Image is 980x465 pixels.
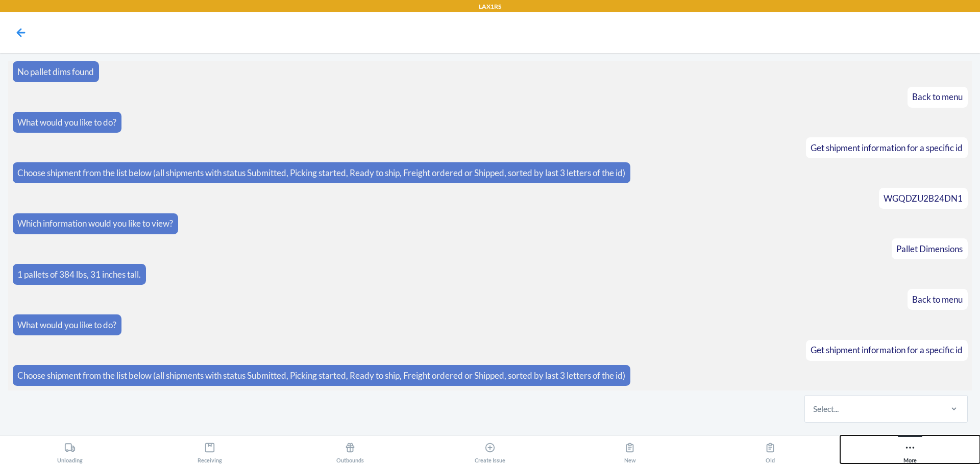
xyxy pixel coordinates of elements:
button: Outbounds [280,435,420,463]
button: Old [700,435,840,463]
div: Select... [813,403,839,415]
div: Receiving [198,438,222,463]
button: New [560,435,700,463]
span: Back to menu [912,91,963,102]
p: Choose shipment from the list below (all shipments with status Submitted, Picking started, Ready ... [17,166,625,180]
p: LAX1RS [479,2,501,11]
p: What would you like to do? [17,116,116,129]
button: More [840,435,980,463]
p: No pallet dims found [17,65,94,79]
div: More [903,438,917,463]
div: Create Issue [475,438,505,463]
div: Outbounds [336,438,364,463]
p: Which information would you like to view? [17,217,173,230]
span: Get shipment information for a specific id [811,345,963,355]
span: Pallet Dimensions [896,243,963,254]
span: WGQDZU2B24DN1 [884,193,963,204]
button: Receiving [140,435,280,463]
p: What would you like to do? [17,319,116,332]
span: Back to menu [912,294,963,305]
div: Old [765,438,776,463]
div: Unloading [57,438,83,463]
div: New [624,438,636,463]
span: Get shipment information for a specific id [811,142,963,153]
p: Choose shipment from the list below (all shipments with status Submitted, Picking started, Ready ... [17,369,625,382]
p: 1 pallets of 384 lbs, 31 inches tall. [17,268,141,281]
button: Create Issue [420,435,560,463]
